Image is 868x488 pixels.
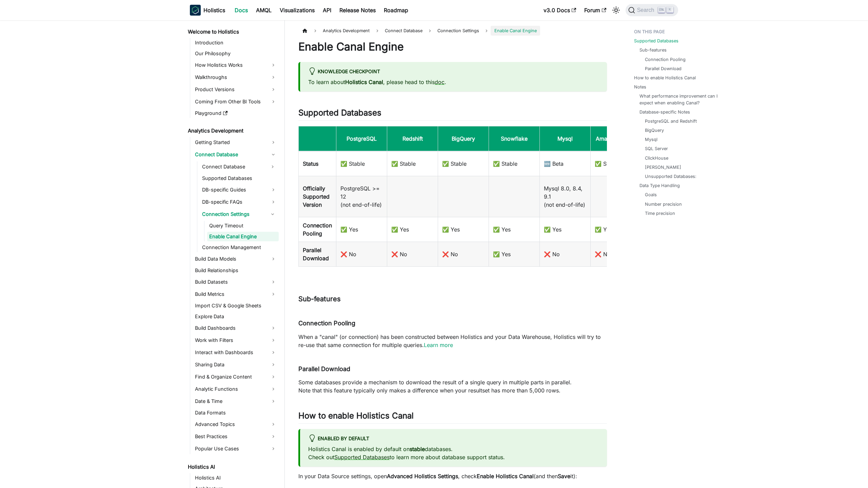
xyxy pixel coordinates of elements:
a: Supported Databases [634,38,678,44]
a: Sub-features [639,47,667,53]
a: Import CSV & Google Sheets [193,301,279,310]
a: Unsupported Databases: [645,173,696,180]
a: Home page [298,26,311,36]
td: ❌ No [438,242,489,267]
a: Build Datasets [193,277,279,287]
a: Roadmap [380,5,412,16]
a: Build Data Models [193,253,279,264]
td: ✅ Yes [540,217,591,242]
a: Connection Settings [200,209,267,220]
b: Status [303,160,318,167]
a: doc [435,79,445,85]
a: Goals [645,191,657,198]
a: Popular Use Cases [193,443,279,454]
a: Build Metrics [193,289,279,300]
button: Search (Ctrl+K) [626,4,678,16]
strong: stable [410,446,425,452]
a: Analytic Functions [193,384,279,394]
span: Enable Canal Engine [491,26,540,36]
td: ❌ No [387,242,438,267]
h2: Supported Databases [298,108,607,121]
a: v3.0 Docs [539,5,580,16]
a: BigQuery [645,127,664,134]
a: ClickHouse [645,155,668,161]
a: [PERSON_NAME] [645,164,681,170]
a: Connection Settings [434,26,482,36]
a: Welcome to Holistics [186,27,279,37]
a: How Holistics Works [193,60,279,70]
a: Build Dashboards [193,323,279,333]
a: Connect Database [200,161,267,172]
a: Walkthroughs [193,72,279,83]
td: ✅ Stable [591,151,642,176]
a: AMQL [252,5,276,16]
a: Notes [634,84,646,90]
button: Expand sidebar category 'Connect Database' [267,161,279,172]
a: Explore Data [193,312,279,321]
a: API [319,5,335,16]
b: Holistics [203,6,225,14]
a: Advanced Topics [193,419,279,430]
th: Mysql [540,126,591,151]
a: Time precision [645,210,675,217]
span: Connect Database [381,26,426,36]
a: Coming From Other BI Tools [193,96,279,107]
th: Snowflake [489,126,540,151]
td: PostgreSQL >= 12 (not end-of-life) [336,176,387,217]
a: DB-specific FAQs [200,197,279,207]
th: PostgreSQL [336,126,387,151]
a: DB-specific Guides [200,184,279,195]
a: Introduction [193,38,279,47]
a: Enable Canal Engine [207,232,279,241]
a: Our Philosophy [193,49,279,58]
p: Some databases provide a mechanism to download the result of a single query in multiple parts in ... [298,378,607,394]
th: Redshift [387,126,438,151]
p: Holistics Canal is enabled by default on databases. Check out to learn more about database suppor... [308,445,599,461]
a: Playground [193,108,279,118]
a: How to enable Holistics Canal [634,75,696,81]
a: Product Versions [193,84,279,95]
a: Holistics AI [186,462,279,472]
div: Knowledge Checkpoint [308,67,599,76]
td: ✅ Stable [387,151,438,176]
h2: How to enable Holistics Canal [298,411,607,424]
a: Work with Filters [193,335,279,346]
b: Officially Supported Version [303,185,330,208]
a: Supported Databases [334,454,390,461]
h4: Connection Pooling [298,320,607,327]
strong: Holistics Canal [345,79,383,85]
td: ✅ Stable [336,151,387,176]
a: Interact with Dashboards [193,347,279,358]
button: Collapse sidebar category 'Connection Settings' [267,209,279,220]
td: ️🆕 Beta [540,151,591,176]
span: Analytics Development [319,26,373,36]
a: Forum [580,5,610,16]
td: ✅ Stable [489,151,540,176]
span: Search [635,7,658,13]
a: Data Formats [193,408,279,418]
a: PostgreSQL and Redshift [645,118,697,124]
a: Number precision [645,201,682,207]
th: BigQuery [438,126,489,151]
a: What performance improvement can I expect when enabling Canal? [639,93,719,106]
td: ✅ Yes [489,242,540,267]
th: Amazon Athena [591,126,642,151]
a: Mysql [645,136,657,143]
td: ✅ Yes [438,217,489,242]
nav: Docs sidebar [183,20,285,488]
td: ✅ Yes [387,217,438,242]
a: Learn more [424,342,453,348]
td: ❌ No [540,242,591,267]
td: ❌ No [591,242,642,267]
a: Visualizations [276,5,319,16]
a: Data Type Handling [639,182,680,189]
h3: Sub-features [298,295,607,303]
td: ✅ Yes [591,217,642,242]
td: ✅ Yes [336,217,387,242]
a: Parallel Download [645,65,682,72]
td: ✅ Yes [489,217,540,242]
span: Connection Settings [437,28,479,33]
nav: Breadcrumbs [298,26,607,36]
a: Database-specific Notes [639,109,690,115]
td: ✅ Stable [438,151,489,176]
